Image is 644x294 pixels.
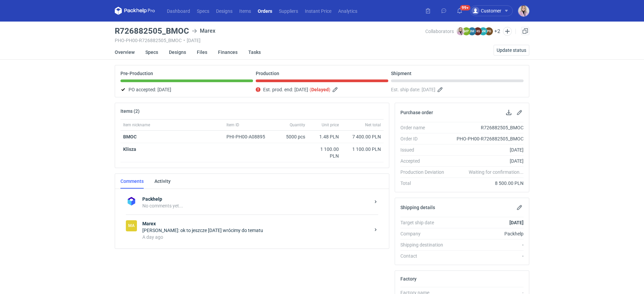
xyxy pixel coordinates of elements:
[142,227,370,234] div: [PERSON_NAME]: ok to jeszcze [DATE] wrócimy do tematu
[322,122,339,128] span: Unit price
[213,7,236,15] a: Designs
[400,205,435,210] h2: Shipping details
[126,220,137,231] figcaption: Ma
[505,108,513,117] button: Download PO
[197,45,207,60] a: Files
[471,7,501,15] div: Customer
[494,45,529,56] button: Update status
[470,5,518,16] button: Customer
[115,38,425,43] div: PHO-PH00-R726882505_BMOC [DATE]
[120,86,253,94] div: PO accepted:
[329,87,330,92] em: )
[400,124,450,131] div: Order name
[344,133,381,140] div: 7 400.00 PLN
[154,174,171,189] a: Activity
[193,7,213,15] a: Specs
[142,196,370,202] strong: Packhelp
[515,203,524,211] button: Edit shipping details
[226,133,272,140] div: PHI-PH00-A08895
[400,110,433,115] h2: Purchase order
[521,27,529,35] a: Duplicate
[469,169,524,175] em: Waiting for confirmation...
[236,7,254,15] a: Items
[290,122,305,128] span: Quantity
[274,131,308,143] div: 5000 pcs
[218,45,238,60] a: Finances
[142,220,370,227] strong: Marex
[494,28,500,34] button: +2
[474,27,482,35] figcaption: HG
[450,158,524,164] div: [DATE]
[391,86,524,94] div: Est. ship date:
[126,196,137,207] img: Packhelp
[391,71,412,76] p: Shipment
[450,135,524,142] div: PHO-PH00-R726882505_BMOC
[115,45,135,60] a: Overview
[164,7,193,15] a: Dashboard
[400,158,450,164] div: Accepted
[400,241,450,248] div: Shipping destination
[450,146,524,153] div: [DATE]
[123,122,150,128] span: Item nickname
[497,48,526,53] span: Update status
[422,86,435,94] span: [DATE]
[515,108,524,117] button: Edit purchase order
[311,146,339,159] div: 1 100.00 PLN
[248,45,261,60] a: Tasks
[192,27,215,35] div: Marex
[518,5,529,17] img: Klaudia Wiśniewska
[310,87,311,92] em: (
[454,5,465,16] button: 99+
[365,122,381,128] span: Net total
[479,27,487,35] figcaption: MK
[120,71,153,76] p: Pre-Production
[450,124,524,131] div: R726882505_BMOC
[157,86,171,94] span: [DATE]
[344,146,381,153] div: 1 100.00 PLN
[457,27,465,35] img: Klaudia Wiśniewska
[115,7,155,15] svg: Packhelp Pro
[400,169,450,175] div: Production Deviation
[485,27,493,35] figcaption: PG
[335,7,361,15] a: Analytics
[400,146,450,153] div: Issued
[400,180,450,187] div: Total
[450,230,524,237] div: Packhelp
[276,7,301,15] a: Suppliers
[311,133,339,140] div: 1.48 PLN
[425,29,454,34] span: Collaborators
[400,230,450,237] div: Company
[142,202,370,209] div: No comments yet...
[120,174,144,189] a: Comments
[145,45,158,60] a: Specs
[509,220,524,225] strong: [DATE]
[226,122,239,128] span: Item ID
[115,27,189,35] h3: R726882505_BMOC
[400,253,450,259] div: Contact
[503,27,512,36] button: Edit collaborators
[120,108,140,114] h2: Items (2)
[256,86,388,94] div: Est. prod. end:
[400,276,417,282] h2: Factory
[400,219,450,226] div: Target ship date
[254,7,276,15] a: Orders
[400,135,450,142] div: Order ID
[332,86,340,94] button: Edit estimated production end date
[468,27,476,35] figcaption: JM
[256,71,279,76] p: Production
[311,87,329,92] strong: Delayed
[450,241,524,248] div: -
[169,45,186,60] a: Designs
[183,38,185,43] span: •
[126,220,137,231] div: Marex
[462,27,470,35] figcaption: MP
[301,7,335,15] a: Instant Price
[142,234,370,240] div: A day ago
[294,86,308,94] span: [DATE]
[437,86,445,94] button: Edit estimated shipping date
[123,134,137,139] a: BMOC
